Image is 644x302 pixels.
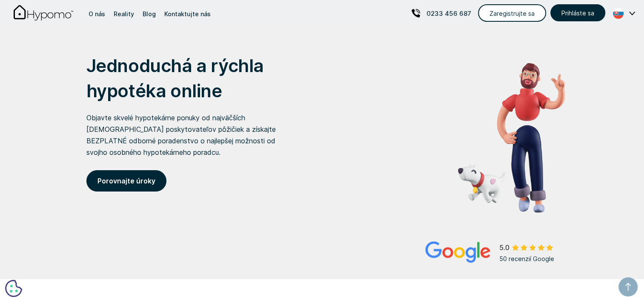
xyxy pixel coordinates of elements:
[426,8,471,19] p: 0233 456 687
[499,253,565,264] div: 50 recenzií Google
[143,8,156,20] div: Blog
[114,8,134,20] div: Reality
[86,170,166,192] a: Porovnajte úroky
[5,280,22,297] button: Cookie Preferences
[164,8,211,20] div: Kontaktujte nás
[412,3,471,23] a: 0233 456 687
[550,4,605,21] a: Prihláste sa
[425,241,565,264] a: 50 recenzií Google
[97,177,155,185] strong: Porovnajte úroky
[86,53,295,104] h1: Jednoduchá a rýchla hypotéka online
[89,8,105,20] div: O nás
[478,4,546,22] a: Zaregistrujte sa
[86,112,295,158] p: Objavte skvelé hypotekárne ponuky od najväčších [DEMOGRAPHIC_DATA] poskytovateľov pôžičiek a získ...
